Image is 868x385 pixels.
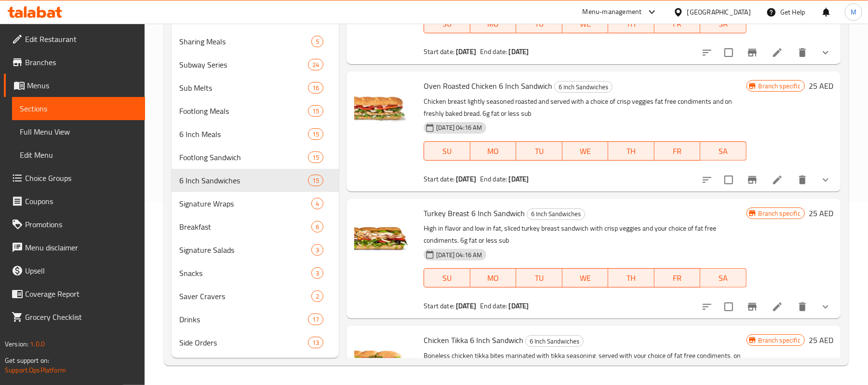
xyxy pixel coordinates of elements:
[562,141,609,161] button: WE
[424,206,525,220] span: Turkey Breast 6 Inch Sandwich
[5,354,49,367] span: Get support on:
[516,268,562,288] button: TU
[814,41,837,64] button: show more
[566,271,605,285] span: WE
[179,128,308,140] span: 6 Inch Meals
[719,297,739,317] span: Select to update
[428,271,466,285] span: SU
[25,195,137,207] span: Coupons
[704,271,743,285] span: SA
[312,292,323,301] span: 2
[520,271,559,285] span: TU
[12,120,145,143] a: Full Menu View
[172,331,339,354] div: Side Orders13
[772,174,783,186] a: Edit menu item
[719,42,739,63] span: Select to update
[554,81,613,93] div: 6 Inch Sandwiches
[179,267,311,279] span: Snacks
[424,96,746,120] p: Chicken breast lightly seasoned roasted and served with a choice of crisp veggies fat free condim...
[308,83,323,93] span: 16
[527,208,585,220] div: 6 Inch Sandwiches
[308,82,323,94] div: items
[695,295,719,318] button: sort-choices
[695,41,719,64] button: sort-choices
[25,288,137,300] span: Coverage Report
[172,238,339,261] div: Signature Salads3
[311,221,323,233] div: items
[179,36,311,47] div: Sharing Meals
[704,17,743,31] span: SA
[704,144,743,158] span: SA
[25,242,137,253] span: Menu disclaimer
[566,144,605,158] span: WE
[687,7,751,17] div: [GEOGRAPHIC_DATA]
[555,82,612,93] span: 6 Inch Sandwiches
[312,269,323,278] span: 3
[516,141,562,161] button: TU
[719,170,739,190] span: Select to update
[432,250,486,260] span: [DATE] 04:16 AM
[30,338,45,350] span: 1.0.0
[179,244,311,256] span: Signature Salads
[172,169,339,192] div: 6 Inch Sandwiches15
[612,144,651,158] span: TH
[308,130,323,139] span: 15
[308,153,323,162] span: 15
[20,149,137,161] span: Edit Menu
[308,151,323,163] div: items
[456,300,476,312] b: [DATE]
[179,221,311,233] div: Breakfast
[4,236,145,259] a: Menu disclaimer
[311,36,323,47] div: items
[179,82,308,94] span: Sub Melts
[179,337,308,348] span: Side Orders
[179,175,308,186] span: 6 Inch Sandwiches
[20,126,137,137] span: Full Menu View
[424,222,746,247] p: High in flavor and low in fat, sliced turkey breast sandwich with crisp veggies and your choice o...
[25,265,137,276] span: Upsell
[474,17,513,31] span: MO
[772,47,783,58] a: Edit menu item
[695,168,719,192] button: sort-choices
[179,198,311,209] div: Signature Wraps
[612,17,651,31] span: TH
[820,301,831,313] svg: Show Choices
[308,107,323,116] span: 15
[4,282,145,305] a: Coverage Report
[814,295,837,318] button: show more
[525,335,584,347] div: 6 Inch Sandwiches
[179,290,311,302] div: Saver Cravers
[5,364,66,376] a: Support.OpsPlatform
[4,74,145,97] a: Menus
[25,311,137,323] span: Grocery Checklist
[658,17,697,31] span: FR
[308,314,323,325] div: items
[172,123,339,146] div: 6 Inch Meals15
[4,51,145,74] a: Branches
[179,59,308,70] span: Subway Series
[755,336,804,345] span: Branch specific
[20,103,137,114] span: Sections
[308,105,323,117] div: items
[772,301,783,313] a: Edit menu item
[608,141,654,161] button: TH
[562,268,609,288] button: WE
[566,17,605,31] span: WE
[172,53,339,76] div: Subway Series24
[172,261,339,285] div: Snacks3
[809,333,833,347] h6: 25 AED
[179,314,308,325] span: Drinks
[755,209,804,218] span: Branch specific
[608,268,654,288] button: TH
[179,105,308,117] span: Footlong Meals
[424,79,552,93] span: Oven Roasted Chicken 6 Inch Sandwich
[509,45,529,58] b: [DATE]
[311,244,323,256] div: items
[527,208,585,220] span: 6 Inch Sandwiches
